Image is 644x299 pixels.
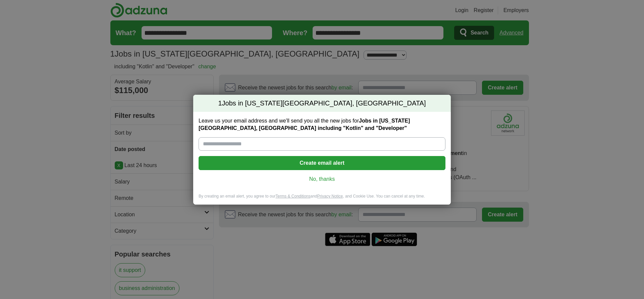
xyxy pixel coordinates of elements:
[193,194,451,205] div: By creating an email alert, you agree to our and , and Cookie Use. You can cancel at any time.
[204,175,440,183] a: No, thanks
[218,99,222,108] span: 1
[317,194,343,199] a: Privacy Notice
[199,156,445,170] button: Create email alert
[199,117,445,132] label: Leave us your email address and we'll send you all the new jobs for
[193,95,451,112] h2: Jobs in [US_STATE][GEOGRAPHIC_DATA], [GEOGRAPHIC_DATA]
[275,194,310,199] a: Terms & Conditions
